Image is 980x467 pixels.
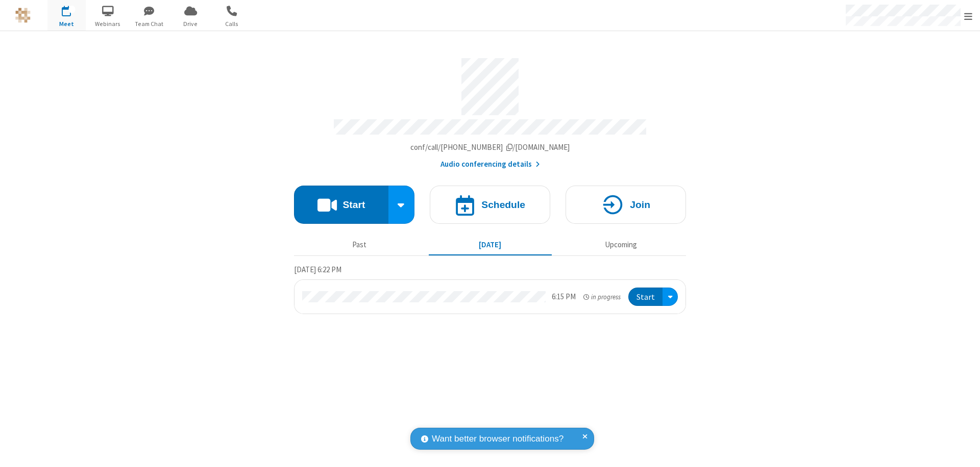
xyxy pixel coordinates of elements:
[628,288,663,306] button: Start
[298,235,421,254] button: Past
[294,186,388,224] button: Start
[630,200,650,210] h4: Join
[171,19,210,29] span: Drive
[440,159,540,170] button: Audio conferencing details
[410,142,570,153] button: Copy my meeting room linkCopy my meeting room link
[89,19,127,29] span: Webinars
[432,432,563,446] span: Want better browser notifications?
[429,235,552,254] button: [DATE]
[583,292,621,302] em: in progress
[410,142,570,152] span: Copy my meeting room link
[15,8,31,23] img: QA Selenium DO NOT DELETE OR CHANGE
[559,235,682,254] button: Upcoming
[566,186,686,224] button: Join
[130,19,168,29] span: Team Chat
[342,200,365,210] h4: Start
[294,50,686,170] section: Account details
[69,6,76,13] div: 1
[213,19,251,29] span: Calls
[388,186,415,224] div: Start conference options
[954,440,972,460] iframe: Chat
[430,186,550,224] button: Schedule
[552,291,576,303] div: 6:15 PM
[481,200,525,210] h4: Schedule
[47,19,86,29] span: Meet
[294,265,341,274] span: [DATE] 6:22 PM
[294,264,686,315] section: Today's Meetings
[663,288,678,306] div: Open menu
